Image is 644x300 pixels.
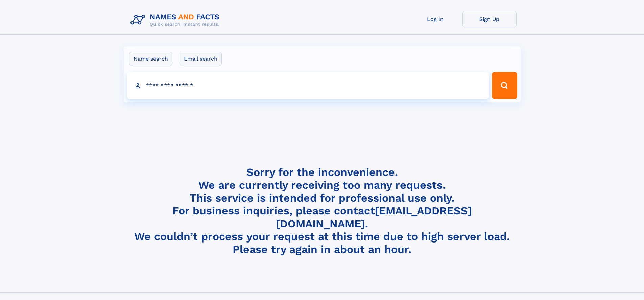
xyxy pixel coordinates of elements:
[180,52,222,66] label: Email search
[128,166,517,256] h4: Sorry for the inconvenience. We are currently receiving too many requests. This service is intend...
[276,204,472,230] a: [EMAIL_ADDRESS][DOMAIN_NAME]
[492,72,517,99] button: Search Button
[129,52,172,66] label: Name search
[128,11,225,29] img: Logo Names and Facts
[127,72,489,99] input: search input
[408,11,462,27] a: Log In
[462,11,517,27] a: Sign Up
